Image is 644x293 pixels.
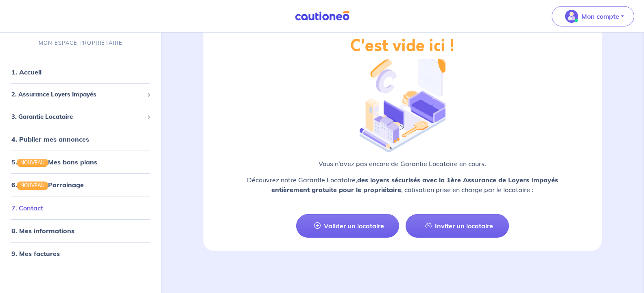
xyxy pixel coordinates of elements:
[3,200,158,216] div: 7. Contact
[3,109,158,125] div: 3. Garantie Locataire
[581,11,619,21] p: Mon compte
[552,6,634,26] button: illu_account_valid_menu.svgMon compte
[11,204,43,212] a: 7. Contact
[3,223,158,239] div: 8. Mes informations
[11,181,84,189] a: 6.NOUVEAUParrainage
[3,87,158,103] div: 2. Assurance Loyers Impayés
[11,112,144,122] span: 3. Garantie Locataire
[360,52,445,153] img: illu_empty_gl.png
[350,36,454,56] h2: C'est vide ici !
[3,154,158,170] div: 5.NOUVEAUMes bons plans
[271,176,558,194] strong: des loyers sécurisés avec la 1ère Assurance de Loyers Impayés entièrement gratuite pour le propri...
[406,214,509,238] a: Inviter un locataire
[3,131,158,147] div: 4. Publier mes annonces
[11,249,60,258] a: 9. Mes factures
[223,159,582,168] p: Vous n’avez pas encore de Garantie Locataire en cours.
[223,175,582,195] p: Découvrez notre Garantie Locataire, , cotisation prise en charge par le locataire :
[296,214,399,238] a: Valider un locataire
[11,135,89,143] a: 4. Publier mes annonces
[11,68,41,76] a: 1. Accueil
[11,158,97,166] a: 5.NOUVEAUMes bons plans
[39,39,122,47] p: MON ESPACE PROPRIÉTAIRE
[565,10,578,23] img: illu_account_valid_menu.svg
[3,64,158,80] div: 1. Accueil
[3,245,158,262] div: 9. Mes factures
[292,11,353,21] img: Cautioneo
[11,90,144,99] span: 2. Assurance Loyers Impayés
[11,227,74,235] a: 8. Mes informations
[3,177,158,193] div: 6.NOUVEAUParrainage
